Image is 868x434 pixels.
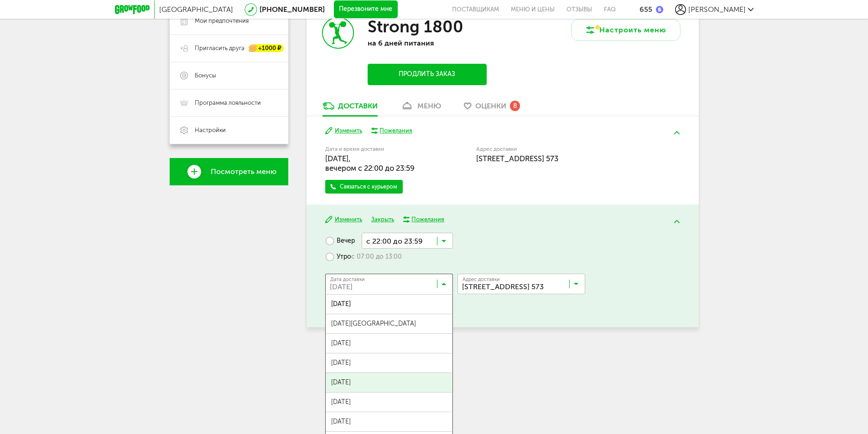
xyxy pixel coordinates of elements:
span: [DATE] [326,353,452,373]
div: +1000 ₽ [249,45,284,52]
span: с 07:00 до 13:00 [351,253,402,261]
div: Пожелания [379,127,412,135]
a: Доставки [318,101,382,116]
label: Утро [325,249,402,265]
span: [STREET_ADDRESS] 573 [476,154,558,163]
span: Адрес доставки [463,277,500,282]
a: Мои предпочтения [170,7,288,35]
a: Оценки 8 [459,101,525,116]
span: Настройки [195,126,226,134]
a: [PHONE_NUMBER] [260,5,325,14]
a: Связаться с курьером [325,180,403,194]
div: Доставки [338,102,378,110]
img: arrow-up-green.5eb5f82.svg [674,220,680,223]
button: Продлить заказ [368,64,486,85]
a: меню [396,101,446,116]
button: Изменить [325,127,362,135]
div: Пожелания [411,215,444,224]
a: Настройки [170,117,288,144]
span: Посмотреть меню [211,168,276,176]
a: Пригласить друга +1000 ₽ [170,35,288,62]
span: [DATE] [326,373,452,392]
label: Дата и время доставки [325,147,430,152]
span: Оценки [475,102,506,110]
a: Программа лояльности [170,89,288,117]
span: [GEOGRAPHIC_DATA] [159,5,233,14]
span: [DATE] [326,334,452,353]
label: Вечер [325,233,355,249]
img: arrow-up-green.5eb5f82.svg [674,131,680,134]
a: Бонусы [170,62,288,89]
span: [DATE] [326,295,452,314]
div: 8 [510,101,520,111]
span: [DATE][GEOGRAPHIC_DATA] [326,314,452,333]
span: [DATE], вечером c 22:00 до 23:59 [325,154,415,173]
span: Пригласить друга [195,44,244,52]
button: Перезвоните мне [334,0,398,19]
span: Бонусы [195,71,216,80]
button: Настроить меню [571,19,681,41]
button: Изменить [325,215,362,224]
button: Пожелания [403,215,445,224]
span: Программа лояльности [195,99,261,107]
a: Посмотреть меню [170,158,288,185]
button: Закрыть [371,215,394,224]
label: Адрес доставки [476,147,646,152]
button: Пожелания [371,127,413,135]
div: 655 [639,5,652,14]
h3: Strong 1800 [368,17,463,36]
span: [DATE] [326,393,452,412]
span: [DATE] [326,412,452,431]
img: bonus_b.cdccf46.png [656,6,663,13]
span: [PERSON_NAME] [688,5,746,14]
div: меню [417,102,441,110]
span: Мои предпочтения [195,17,249,25]
p: на 6 дней питания [368,39,486,47]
